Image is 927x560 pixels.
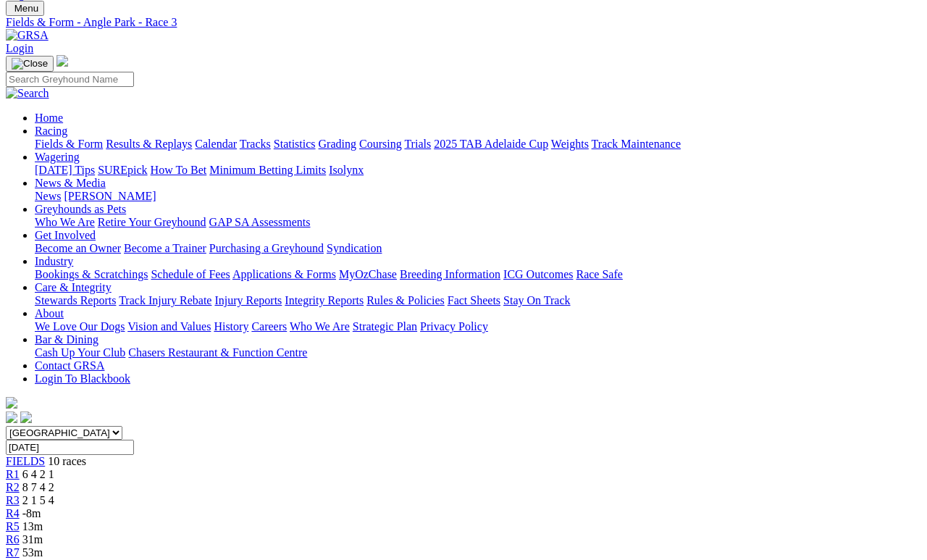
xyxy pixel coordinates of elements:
a: Results & Replays [106,138,192,150]
span: Menu [14,3,38,14]
span: 8 7 4 2 [22,481,54,493]
a: 2025 TAB Adelaide Cup [434,138,548,150]
a: Industry [35,255,73,267]
button: Toggle navigation [6,56,54,72]
a: Fact Sheets [448,294,500,306]
a: Greyhounds as Pets [35,203,126,215]
a: Calendar [195,138,237,150]
span: 13m [22,520,43,532]
a: Wagering [35,151,80,163]
a: Vision and Values [127,320,211,333]
a: Stewards Reports [35,294,116,306]
a: Isolynx [329,164,364,176]
span: 31m [22,533,43,546]
div: Racing [35,138,921,151]
a: Become an Owner [35,242,121,254]
a: Breeding Information [400,268,500,280]
input: Select date [6,440,134,455]
a: Rules & Policies [366,294,445,306]
a: History [214,320,248,333]
a: Applications & Forms [232,268,336,280]
a: Privacy Policy [420,320,488,333]
a: Who We Are [290,320,350,333]
a: Weights [551,138,589,150]
button: Toggle navigation [6,1,44,16]
a: Cash Up Your Club [35,346,125,359]
a: Become a Trainer [124,242,206,254]
a: R4 [6,507,20,519]
img: logo-grsa-white.png [6,397,17,409]
img: facebook.svg [6,411,17,423]
span: 53m [22,546,43,559]
img: GRSA [6,29,49,42]
a: R6 [6,533,20,546]
a: R3 [6,494,20,506]
a: Careers [251,320,287,333]
a: Bar & Dining [35,333,98,346]
a: Purchasing a Greyhound [209,242,324,254]
a: Integrity Reports [285,294,364,306]
a: Fields & Form - Angle Park - Race 3 [6,16,921,29]
a: Minimum Betting Limits [209,164,326,176]
a: Track Maintenance [592,138,681,150]
a: Chasers Restaurant & Function Centre [128,346,307,359]
a: [DATE] Tips [35,164,95,176]
img: Search [6,87,49,100]
a: News [35,190,61,202]
a: Stay On Track [503,294,570,306]
img: twitter.svg [20,411,32,423]
a: How To Bet [151,164,207,176]
a: R1 [6,468,20,480]
a: Bookings & Scratchings [35,268,148,280]
a: [PERSON_NAME] [64,190,156,202]
a: R5 [6,520,20,532]
img: Close [12,58,48,70]
a: About [35,307,64,319]
a: Contact GRSA [35,359,104,372]
div: Greyhounds as Pets [35,216,921,229]
a: R2 [6,481,20,493]
a: Get Involved [35,229,96,241]
span: 6 4 2 1 [22,468,54,480]
span: -8m [22,507,41,519]
a: Login [6,42,33,54]
a: Trials [404,138,431,150]
a: Grading [319,138,356,150]
a: Race Safe [576,268,622,280]
a: We Love Our Dogs [35,320,125,333]
div: News & Media [35,190,921,203]
div: Bar & Dining [35,346,921,359]
input: Search [6,72,134,87]
a: Care & Integrity [35,281,112,293]
a: Fields & Form [35,138,103,150]
a: Racing [35,125,67,137]
span: 2 1 5 4 [22,494,54,506]
a: Schedule of Fees [151,268,230,280]
a: FIELDS [6,455,45,467]
a: Track Injury Rebate [119,294,211,306]
div: Wagering [35,164,921,177]
div: Care & Integrity [35,294,921,307]
a: R7 [6,546,20,559]
div: Industry [35,268,921,281]
img: logo-grsa-white.png [56,55,68,67]
a: Retire Your Greyhound [98,216,206,228]
a: Who We Are [35,216,95,228]
div: About [35,320,921,333]
a: News & Media [35,177,106,189]
a: SUREpick [98,164,147,176]
div: Get Involved [35,242,921,255]
a: Injury Reports [214,294,282,306]
a: Statistics [274,138,316,150]
a: Syndication [327,242,382,254]
a: Strategic Plan [353,320,417,333]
